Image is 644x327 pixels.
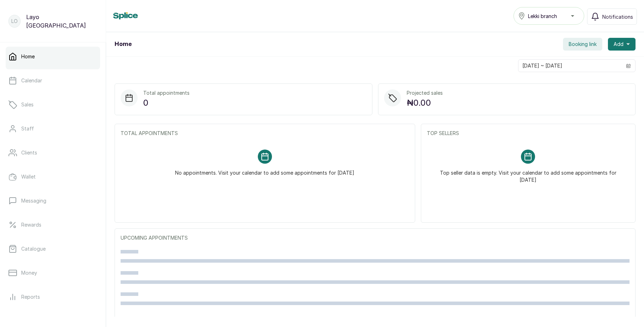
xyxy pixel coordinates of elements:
button: Booking link [563,38,602,51]
a: Staff [6,119,100,139]
a: Clients [6,143,100,163]
a: Calendar [6,71,100,90]
a: Reports [6,287,100,307]
a: Catalogue [6,239,100,259]
button: Lekki branch [514,7,584,25]
p: Reports [21,293,40,300]
a: Rewards [6,215,100,235]
p: Rewards [21,221,41,228]
span: Lekki branch [528,12,557,20]
button: Add [608,38,636,51]
a: Home [6,47,100,66]
p: Money [21,269,37,276]
a: Sales [6,95,100,115]
button: Notifications [587,8,637,25]
p: Total appointments [143,89,190,97]
svg: calendar [626,63,631,68]
a: Money [6,263,100,283]
input: Select date [518,60,622,72]
p: Wallet [21,173,36,180]
span: Notifications [602,13,633,21]
h1: Home [115,40,132,48]
p: Clients [21,149,37,156]
p: Catalogue [21,245,46,252]
p: Sales [21,101,34,108]
p: Calendar [21,77,42,84]
p: Staff [21,125,34,132]
p: TOTAL APPOINTMENTS [121,130,409,137]
p: Home [21,53,35,60]
p: TOP SELLERS [427,130,630,137]
span: Add [614,41,623,48]
p: UPCOMING APPOINTMENTS [121,234,630,241]
p: Top seller data is empty. Visit your calendar to add some appointments for [DATE] [435,164,621,183]
p: Messaging [21,197,46,204]
a: Messaging [6,191,100,211]
span: Booking link [569,41,597,48]
a: Wallet [6,167,100,187]
p: LO [11,18,18,25]
p: Layo [GEOGRAPHIC_DATA] [26,13,97,30]
p: ₦0.00 [407,97,443,109]
p: No appointments. Visit your calendar to add some appointments for [DATE] [175,164,354,176]
p: 0 [143,97,190,109]
p: Projected sales [407,89,443,97]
